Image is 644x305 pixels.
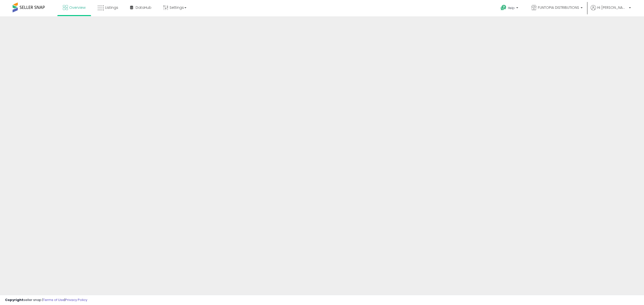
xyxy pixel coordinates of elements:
[508,6,515,10] span: Help
[105,5,118,10] span: Listings
[591,5,631,16] a: Hi [PERSON_NAME]
[136,5,151,10] span: DataHub
[497,1,523,16] a: Help
[500,5,507,11] i: Get Help
[597,5,627,10] span: Hi [PERSON_NAME]
[69,5,86,10] span: Overview
[538,5,579,10] span: FUNTOPIA DISTRIBUTIONS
